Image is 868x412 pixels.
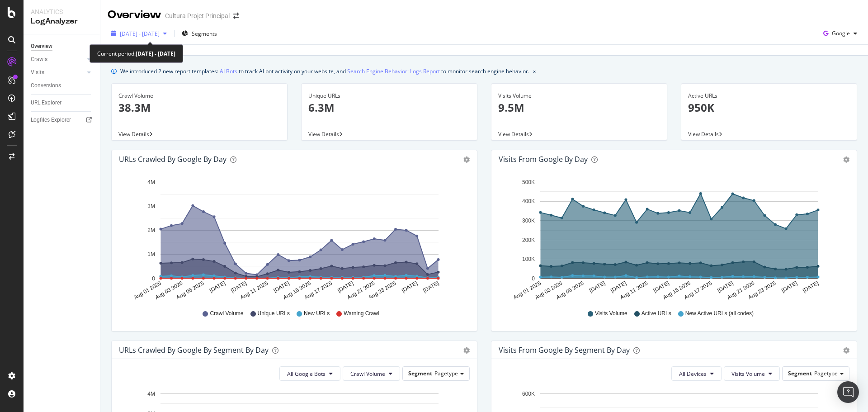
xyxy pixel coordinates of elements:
span: View Details [308,130,339,138]
button: close banner [531,65,538,78]
div: Analytics [31,7,93,16]
span: Active URLs [642,310,671,317]
span: New Active URLs (all codes) [685,310,754,317]
text: Aug 03 2025 [533,280,563,301]
div: URLs Crawled by Google By Segment By Day [119,346,269,355]
text: 3M [147,203,155,209]
div: Current period: [97,48,175,59]
span: Visits Volume [731,370,765,378]
div: info banner [111,66,857,76]
div: Visits Volume [498,92,660,100]
p: 9.5M [498,100,660,115]
div: Overview [108,7,161,23]
div: gear [463,347,470,354]
svg: A chart. [499,175,846,301]
span: View Details [688,130,719,138]
div: Overview [31,42,52,51]
text: [DATE] [422,280,440,294]
div: URLs Crawled by Google by day [119,155,226,164]
text: 2M [147,227,155,233]
text: Aug 11 2025 [239,280,269,301]
text: [DATE] [716,280,734,294]
text: Aug 17 2025 [683,280,713,301]
div: Crawls [31,55,47,64]
text: 100K [522,256,535,262]
span: Pagetype [814,369,838,377]
div: gear [843,347,849,354]
span: [DATE] - [DATE] [120,30,160,38]
text: Aug 21 2025 [346,280,376,301]
div: Unique URLs [308,92,470,100]
text: Aug 17 2025 [303,280,333,301]
text: Aug 23 2025 [747,280,777,301]
button: All Devices [671,366,722,381]
text: Aug 21 2025 [726,280,755,301]
text: 0 [152,275,155,282]
text: Aug 03 2025 [154,280,184,301]
text: 600K [522,391,535,397]
b: [DATE] - [DATE] [136,50,175,57]
text: 4M [147,391,155,397]
text: [DATE] [780,280,798,294]
a: Visits [31,68,85,77]
div: arrow-right-arrow-left [233,13,239,19]
div: Cultura Projet Principal [165,11,230,20]
text: [DATE] [401,280,419,294]
text: Aug 05 2025 [555,280,585,301]
text: 1M [147,251,155,258]
span: Unique URLs [258,310,290,317]
svg: A chart. [119,175,467,301]
div: Active URLs [688,92,850,100]
span: New URLs [304,310,330,317]
button: [DATE] - [DATE] [108,26,170,41]
button: Visits Volume [724,366,780,381]
button: Google [820,26,861,41]
span: Segments [192,30,217,38]
a: Conversions [31,81,94,90]
text: [DATE] [230,280,248,294]
a: URL Explorer [31,98,94,108]
text: [DATE] [609,280,627,294]
span: All Devices [679,370,707,378]
span: Pagetype [434,369,458,377]
text: Aug 15 2025 [662,280,692,301]
text: [DATE] [652,280,670,294]
text: 400K [522,199,535,205]
a: Logfiles Explorer [31,115,94,125]
span: View Details [118,130,149,138]
div: Crawl Volume [118,92,280,100]
span: Visits Volume [595,310,627,317]
div: gear [463,156,470,163]
p: 38.3M [118,100,280,115]
span: All Google Bots [287,370,325,378]
div: We introduced 2 new report templates: to track AI bot activity on your website, and to monitor se... [120,66,529,76]
a: Crawls [31,55,85,64]
span: Crawl Volume [210,310,243,317]
a: Overview [31,42,94,51]
text: Aug 01 2025 [132,280,162,301]
span: Warning Crawl [344,310,379,317]
span: Segment [788,369,812,377]
button: Segments [178,26,221,41]
a: Search Engine Behavior: Logs Report [347,66,440,76]
span: View Details [498,130,529,138]
text: 4M [147,179,155,185]
text: Aug 11 2025 [619,280,649,301]
div: Visits from Google by day [499,155,588,164]
div: URL Explorer [31,98,61,108]
button: Crawl Volume [343,366,400,381]
div: Open Intercom Messenger [837,381,859,403]
div: Conversions [31,81,61,90]
text: [DATE] [588,280,606,294]
span: Crawl Volume [350,370,385,378]
div: Visits from Google By Segment By Day [499,346,630,355]
text: Aug 05 2025 [175,280,205,301]
div: LogAnalyzer [31,16,93,27]
div: Logfiles Explorer [31,115,71,125]
text: [DATE] [208,280,226,294]
a: AI Bots [220,66,237,76]
text: [DATE] [336,280,354,294]
text: 300K [522,218,535,224]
